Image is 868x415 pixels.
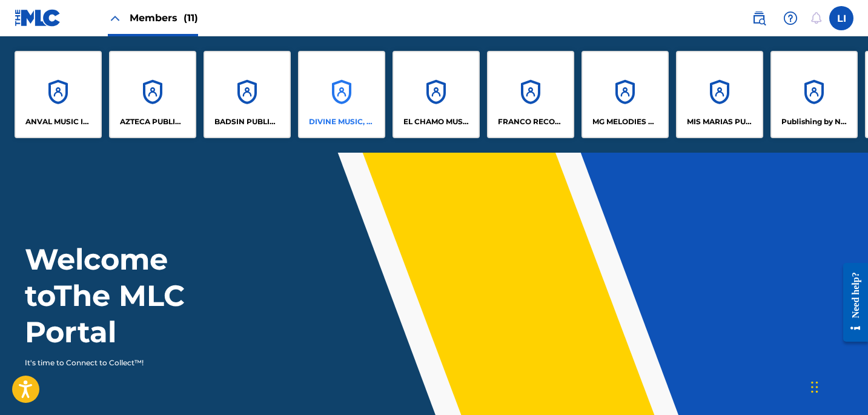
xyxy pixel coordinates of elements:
[309,116,375,127] p: DIVINE MUSIC, INC.
[393,51,480,138] a: AccountsEL CHAMO MUSIC
[752,11,766,25] img: search
[25,357,235,368] p: It's time to Connect to Collect™!
[109,51,196,138] a: AccountsAZTECA PUBLISHING INC
[403,116,469,127] p: EL CHAMO MUSIC
[811,369,818,405] div: Drag
[120,116,186,127] p: AZTECA PUBLISHING INC
[581,51,669,138] a: AccountsMG MELODIES PUBLISHING INC
[676,51,763,138] a: AccountsMIS MARIAS PUBLISHING
[184,12,198,24] span: (11)
[25,241,251,350] h1: Welcome to The MLC Portal
[770,51,858,138] a: AccountsPublishing by Nuffy Inc
[834,254,868,351] iframe: Resource Center
[298,51,385,138] a: AccountsDIVINE MUSIC, INC.
[204,51,291,138] a: AccountsBADSIN PUBLISHING LLC
[592,116,658,127] p: MG MELODIES PUBLISHING INC
[214,116,280,127] p: BADSIN PUBLISHING LLC
[108,11,122,25] img: Close
[15,51,102,138] a: AccountsANVAL MUSIC INC
[807,357,868,415] iframe: Chat Widget
[747,6,771,30] a: Public Search
[829,6,853,30] div: User Menu
[130,11,198,25] span: Members
[487,51,574,138] a: AccountsFRANCO RECORDS LLC
[781,116,847,127] p: Publishing by Nuffy Inc
[498,116,564,127] p: FRANCO RECORDS LLC
[15,9,61,27] img: MLC Logo
[810,12,822,24] div: Notifications
[778,6,803,30] div: Help
[783,11,798,25] img: help
[687,116,753,127] p: MIS MARIAS PUBLISHING
[25,116,91,127] p: ANVAL MUSIC INC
